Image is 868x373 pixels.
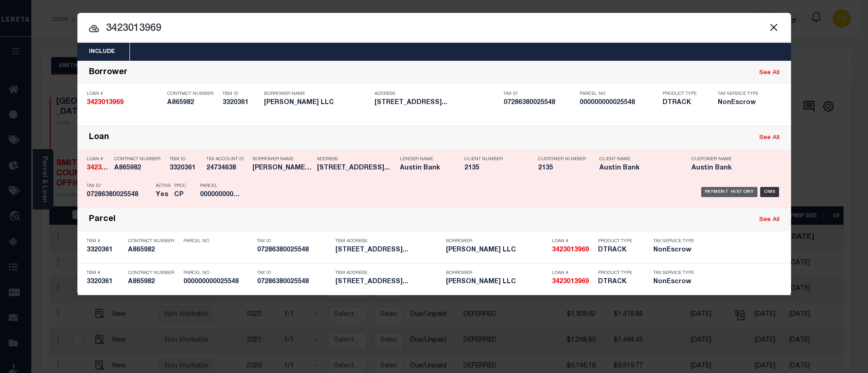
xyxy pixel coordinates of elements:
h5: Austin Bank [400,164,451,172]
strong: 3423013969 [87,165,123,171]
h5: 07286380025548 [504,99,575,107]
p: Parcel [200,183,241,189]
div: Loan [89,133,109,143]
h5: A865982 [114,164,165,172]
h5: 07286380025548 [87,191,151,199]
p: PPCC [174,183,186,189]
p: Parcel No [580,91,658,97]
p: Product Type [663,91,704,97]
h5: Yes [156,191,170,199]
h5: DTRACK [598,246,639,254]
p: Loan # [552,270,593,276]
p: Tax Service Type [718,91,764,97]
p: Loan # [552,239,593,244]
strong: 3423013969 [552,279,589,285]
div: Borrower [89,68,128,78]
button: Include [77,43,126,61]
a: See All [759,135,780,141]
h5: SAIRAM LINDEN LLC [252,164,312,172]
p: Tax ID [87,183,151,189]
h5: NonEscrow [718,99,764,107]
h5: 3423013969 [552,278,593,286]
p: Tax Account ID [206,157,248,162]
strong: 3423013969 [552,247,589,253]
h5: 1411 US HIGHWAY 59 SOUTH LINDEN... [335,278,441,286]
h5: A865982 [128,278,179,286]
div: OMS [760,187,779,197]
h5: 1411 US HIGHWAY 59 SOUTH LINDEN... [375,99,499,107]
h5: 24734638 [206,164,248,172]
p: Borrower Name [252,157,312,162]
p: Loan # [87,91,163,97]
h5: A865982 [167,99,218,107]
h5: 3320361 [223,99,259,107]
div: Payment History [701,187,758,197]
p: Customer Name [692,157,770,162]
input: Start typing... [77,21,791,37]
h5: SAIRAM LINDEN LLC [446,278,547,286]
h5: SAIRAM LINDEN LLC [264,99,370,107]
h5: Austin Bank [599,164,678,172]
p: TBM Address [335,270,441,276]
h5: 2135 [538,164,584,172]
div: Parcel [89,215,116,225]
p: Client Number [464,157,524,162]
a: See All [759,70,780,76]
p: Contract Number [128,239,179,244]
button: Close [768,21,780,33]
p: Contract Number [128,270,179,276]
h5: 3320361 [170,164,202,172]
p: Client Name [599,157,678,162]
h5: 3423013969 [87,99,163,107]
p: Contract Number [114,157,165,162]
h5: DTRACK [663,99,704,107]
p: Tax ID [257,270,331,276]
p: TBM # [87,239,123,244]
h5: NonEscrow [653,246,695,254]
p: Customer Number [538,157,586,162]
h5: CP [174,191,186,199]
h5: 000000000025548 [200,191,241,199]
h5: 3320361 [87,246,123,254]
h5: NonEscrow [653,278,695,286]
p: Lender Name [400,157,451,162]
h5: 2135 [464,164,524,172]
p: Loan # [87,157,110,162]
p: Tax ID [257,239,331,244]
p: Address [317,157,395,162]
h5: 1411 US HIGHWAY 59 SOUTH LINDEN... [335,246,441,254]
h5: 3423013969 [552,246,593,254]
p: Product Type [598,239,639,244]
p: TBM # [87,270,123,276]
strong: 3423013969 [87,99,123,106]
h5: 07286380025548 [257,278,331,286]
h5: 07286380025548 [257,246,331,254]
p: Product Type [598,270,639,276]
p: Borrower [446,270,547,276]
h5: 000000000025548 [183,278,252,286]
p: Borrower [446,239,547,244]
p: Tax Service Type [653,239,695,244]
p: Borrower Name [264,91,370,97]
h5: DTRACK [598,278,639,286]
a: See All [759,217,780,223]
p: TBM Address [335,239,441,244]
h5: 000000000025548 [580,99,658,107]
p: Parcel No [183,239,252,244]
p: TBM ID [223,91,259,97]
h5: A865982 [128,246,179,254]
p: Tax Service Type [653,270,695,276]
p: Address [375,91,499,97]
h5: 1411 US HIGHWAY 59 SOUTH LINDEN... [317,164,395,172]
p: Active [156,183,171,189]
p: Parcel No [183,270,252,276]
h5: SAIRAM LINDEN LLC [446,246,547,254]
h5: Austin Bank [692,164,770,172]
h5: 3320361 [87,278,123,286]
h5: 3423013969 [87,164,110,172]
p: TBM ID [170,157,202,162]
p: Contract Number [167,91,218,97]
p: Tax ID [504,91,575,97]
